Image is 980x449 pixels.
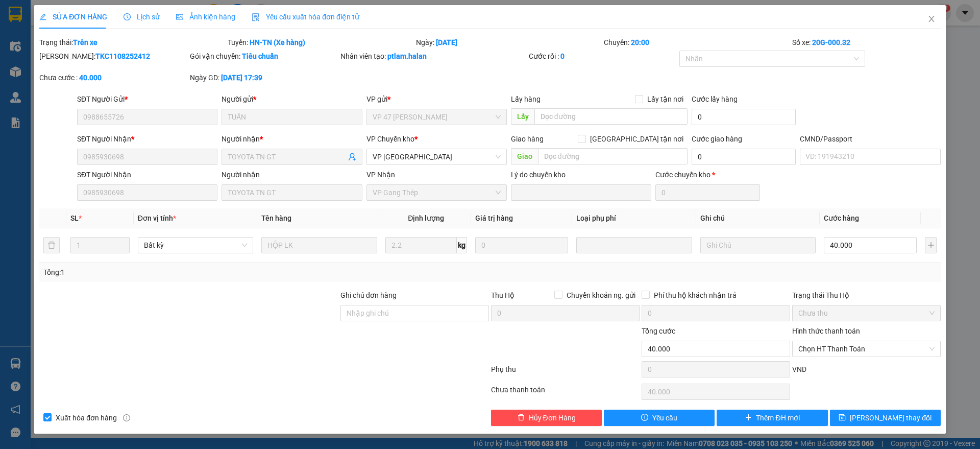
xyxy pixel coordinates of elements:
[43,237,60,253] button: delete
[538,148,688,164] input: Dọc đường
[655,169,759,180] div: Cước chuyển kho
[43,267,378,278] div: Tổng: 1
[52,412,121,423] span: Xuất hóa đơn hàng
[436,38,457,46] b: [DATE]
[798,305,935,321] span: Chưa thu
[572,208,696,228] th: Loại phụ phí
[190,72,338,83] div: Ngày GD:
[79,74,102,82] b: 40.000
[800,133,940,145] div: CMND/Passport
[77,169,217,180] div: SĐT Người Nhận
[652,412,677,423] span: Yêu cầu
[95,52,150,60] b: TKC1108252412
[490,384,641,402] div: Chưa thanh toán
[491,291,514,299] span: Thu Hộ
[222,169,362,180] div: Người nhận
[39,72,188,83] div: Chưa cước :
[77,93,217,105] div: SĐT Người Gửi
[717,410,827,426] button: plusThêm ĐH mới
[560,52,565,60] b: 0
[261,214,291,222] span: Tên hàng
[700,237,816,253] input: Ghi Chú
[373,185,501,200] span: VP Gang Thép
[529,412,576,423] span: Hủy Đơn Hàng
[692,149,796,165] input: Cước giao hàng
[534,108,688,125] input: Dọc đường
[791,37,942,48] div: Số xe:
[252,13,260,21] img: icon
[242,52,278,60] b: Tiêu chuẩn
[340,291,397,299] label: Ghi chú đơn hàng
[221,74,262,82] b: [DATE] 17:39
[261,237,377,253] input: VD: Bàn, Ghế
[511,108,534,125] span: Lấy
[39,51,188,62] div: [PERSON_NAME]:
[366,135,414,143] span: VP Chuyển kho
[929,346,935,352] span: close-circle
[696,208,820,228] th: Ghi chú
[123,414,130,421] span: info-circle
[366,93,507,105] div: VP gửi
[511,169,651,180] div: Lý do chuyển kho
[792,290,941,301] div: Trạng thái Thu Hộ
[756,412,799,423] span: Thêm ĐH mới
[415,37,603,48] div: Ngày:
[641,414,648,422] span: exclamation-circle
[366,169,507,180] div: VP Nhận
[490,364,641,382] div: Phụ thu
[792,327,860,335] label: Hình thức thanh toán
[518,414,525,422] span: delete
[475,237,568,253] input: 0
[603,37,791,48] div: Chuyến:
[850,412,932,423] span: [PERSON_NAME] thay đổi
[227,37,415,48] div: Tuyến:
[77,133,217,145] div: SĐT Người Nhận
[511,148,538,164] span: Giao
[631,38,649,46] b: 20:00
[70,214,79,222] span: SL
[457,237,467,253] span: kg
[252,13,359,21] span: Yêu cầu xuất hóa đơn điện tử
[73,38,97,46] b: Trên xe
[824,214,859,222] span: Cước hàng
[340,51,527,62] div: Nhân viên tạo:
[830,410,941,426] button: save[PERSON_NAME] thay đổi
[190,51,338,62] div: Gói vận chuyển:
[917,5,946,34] button: Close
[39,13,46,20] span: edit
[250,38,305,46] b: HN-TN (Xe hàng)
[348,153,356,161] span: user-add
[176,13,235,21] span: Ảnh kiện hàng
[692,109,796,125] input: Cước lấy hàng
[373,149,501,164] span: VP Yên Bình
[475,214,513,222] span: Giá trị hàng
[925,237,936,253] button: plus
[643,93,688,105] span: Lấy tận nơi
[144,238,247,253] span: Bất kỳ
[650,290,741,301] span: Phí thu hộ khách nhận trả
[176,13,183,20] span: picture
[792,365,806,373] span: VND
[408,214,444,222] span: Định lượng
[604,410,715,426] button: exclamation-circleYêu cầu
[138,214,176,222] span: Đơn vị tính
[511,95,541,103] span: Lấy hàng
[38,37,227,48] div: Trạng thái:
[511,135,544,143] span: Giao hàng
[642,327,675,335] span: Tổng cước
[124,13,131,20] span: clock-circle
[222,133,362,145] div: Người nhận
[927,15,936,23] span: close
[562,290,640,301] span: Chuyển khoản ng. gửi
[812,38,850,46] b: 20G-000.32
[39,13,107,21] span: SỬA ĐƠN HÀNG
[586,133,688,145] span: [GEOGRAPHIC_DATA] tận nơi
[124,13,160,21] span: Lịch sử
[491,410,602,426] button: deleteHủy Đơn Hàng
[373,109,501,125] span: VP 47 Trần Khát Chân
[692,95,738,103] label: Cước lấy hàng
[839,414,846,422] span: save
[387,52,427,60] b: ptlam.halan
[798,341,935,357] span: Chọn HT Thanh Toán
[529,51,677,62] div: Cước rồi :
